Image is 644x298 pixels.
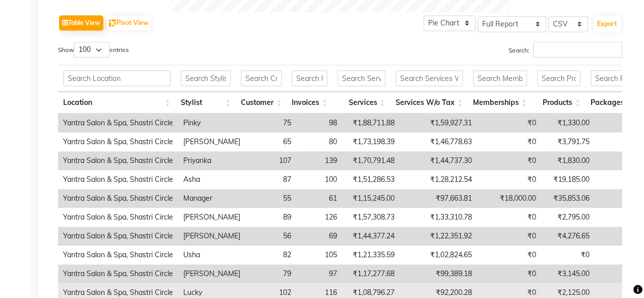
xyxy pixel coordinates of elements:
[245,151,296,170] td: 107
[537,70,581,86] input: Search Products
[58,208,178,227] td: Yantra Salon & Spa, Shastri Circle
[58,227,178,246] td: Yantra Salon & Spa, Shastri Circle
[58,264,178,283] td: Yantra Salon & Spa, Shastri Circle
[342,151,400,170] td: ₹1,70,791.48
[477,208,541,227] td: ₹0
[541,114,595,132] td: ₹1,330.00
[178,208,245,227] td: [PERSON_NAME]
[58,114,178,132] td: Yantra Salon & Spa, Shastri Circle
[109,19,117,27] img: pivot.png
[106,15,151,31] button: Pivot View
[477,227,541,246] td: ₹0
[541,246,595,264] td: ₹0
[178,227,245,246] td: [PERSON_NAME]
[400,132,477,151] td: ₹1,46,778.63
[296,151,342,170] td: 139
[591,70,632,86] input: Search Packages
[245,114,296,132] td: 75
[400,246,477,264] td: ₹1,02,824.65
[400,227,477,246] td: ₹1,22,351.92
[400,208,477,227] td: ₹1,33,310.78
[292,70,327,86] input: Search Invoices
[477,132,541,151] td: ₹0
[541,151,595,170] td: ₹1,830.00
[477,151,541,170] td: ₹0
[245,227,296,246] td: 56
[541,264,595,283] td: ₹3,145.00
[236,92,287,114] th: Customer: activate to sort column ascending
[245,264,296,283] td: 79
[477,264,541,283] td: ₹0
[178,189,245,208] td: Manager
[296,208,342,227] td: 126
[342,227,400,246] td: ₹1,44,377.24
[541,170,595,189] td: ₹19,185.00
[400,189,477,208] td: ₹97,663.81
[477,189,541,208] td: ₹18,000.00
[63,70,171,86] input: Search Location
[477,246,541,264] td: ₹0
[541,132,595,151] td: ₹3,791.75
[178,170,245,189] td: Asha
[178,151,245,170] td: Priyanka
[400,151,477,170] td: ₹1,44,737.30
[296,114,342,132] td: 98
[400,170,477,189] td: ₹1,28,212.54
[400,264,477,283] td: ₹99,389.18
[332,92,390,114] th: Services: activate to sort column ascending
[296,170,342,189] td: 100
[178,132,245,151] td: [PERSON_NAME]
[245,132,296,151] td: 65
[58,151,178,170] td: Yantra Salon & Spa, Shastri Circle
[59,15,103,31] button: Table View
[342,264,400,283] td: ₹1,17,277.68
[585,92,637,114] th: Packages: activate to sort column ascending
[541,227,595,246] td: ₹4,276.65
[338,70,385,86] input: Search Services
[58,170,178,189] td: Yantra Salon & Spa, Shastri Circle
[396,70,463,86] input: Search Services W/o Tax
[296,227,342,246] td: 69
[58,246,178,264] td: Yantra Salon & Spa, Shastri Circle
[245,246,296,264] td: 82
[342,114,400,132] td: ₹1,88,711.88
[593,15,621,33] button: Export
[58,189,178,208] td: Yantra Salon & Spa, Shastri Circle
[296,264,342,283] td: 97
[296,132,342,151] td: 80
[533,42,622,58] input: Search:
[176,92,236,114] th: Stylist: activate to sort column ascending
[245,189,296,208] td: 55
[287,92,332,114] th: Invoices: activate to sort column ascending
[245,170,296,189] td: 87
[390,92,468,114] th: Services W/o Tax: activate to sort column ascending
[342,132,400,151] td: ₹1,73,198.39
[473,70,527,86] input: Search Memberships
[532,92,586,114] th: Products: activate to sort column ascending
[241,70,282,86] input: Search Customer
[178,264,245,283] td: [PERSON_NAME]
[342,246,400,264] td: ₹1,21,335.59
[468,92,532,114] th: Memberships: activate to sort column ascending
[74,42,109,58] select: Showentries
[342,208,400,227] td: ₹1,57,308.73
[245,208,296,227] td: 89
[178,114,245,132] td: Pinky
[509,42,622,58] label: Search:
[342,170,400,189] td: ₹1,51,286.53
[178,246,245,264] td: Usha
[58,132,178,151] td: Yantra Salon & Spa, Shastri Circle
[58,92,176,114] th: Location: activate to sort column ascending
[296,246,342,264] td: 105
[181,70,231,86] input: Search Stylist
[58,42,129,58] label: Show entries
[400,114,477,132] td: ₹1,59,927.31
[541,208,595,227] td: ₹2,795.00
[541,189,595,208] td: ₹35,853.06
[296,189,342,208] td: 61
[477,114,541,132] td: ₹0
[342,189,400,208] td: ₹1,15,245.00
[477,170,541,189] td: ₹0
